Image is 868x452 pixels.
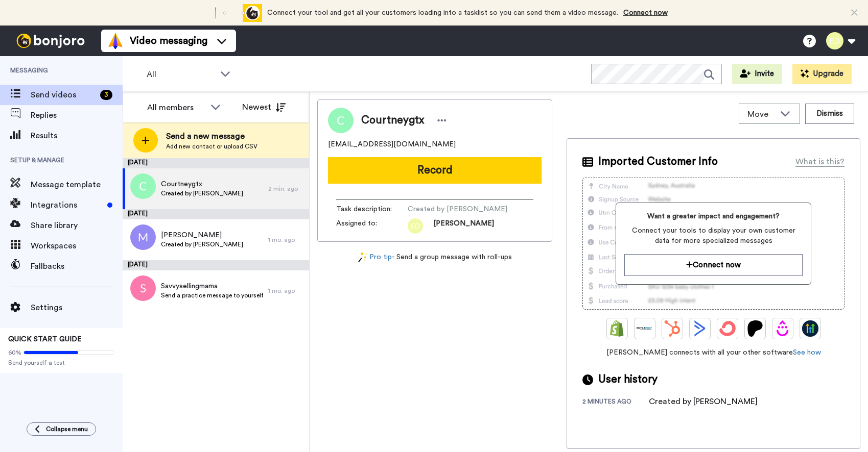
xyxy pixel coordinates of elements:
[8,348,21,357] span: 60%
[268,185,304,193] div: 2 min. ago
[161,189,243,197] span: Created by [PERSON_NAME]
[795,156,844,168] div: What is this?
[582,397,649,408] div: 2 minutes ago
[31,260,123,272] span: Fallbacks
[732,64,782,84] button: Invite
[31,302,123,314] span: Settings
[234,97,293,117] button: Newest
[358,252,392,263] a: Pro tip
[8,359,114,367] span: Send yourself a test
[649,395,758,408] div: Created by [PERSON_NAME]
[408,204,507,214] span: Created by [PERSON_NAME]
[161,230,243,240] span: [PERSON_NAME]
[130,34,207,48] span: Video messaging
[361,113,424,128] span: Courtneygtx
[792,64,852,84] button: Upgrade
[161,281,263,291] span: Savvysellingmama
[123,158,309,168] div: [DATE]
[408,218,423,234] img: ed.png
[161,291,263,299] span: Send a practice message to yourself
[107,33,124,49] img: vm-color.svg
[206,4,262,22] div: animation
[664,320,681,337] img: Hubspot
[31,109,123,121] span: Replies
[692,320,708,337] img: ActiveCampaign
[433,218,494,234] span: [PERSON_NAME]
[582,347,844,358] span: [PERSON_NAME] connects with all your other software
[268,287,304,295] div: 1 mo. ago
[130,173,156,199] img: c.png
[161,179,243,189] span: Courtneygtx
[147,102,205,114] div: All members
[598,154,718,169] span: Imported Customer Info
[130,275,156,301] img: s.png
[166,142,257,150] span: Add new contact or upload CSV
[624,254,803,276] button: Connect now
[27,422,96,436] button: Collapse menu
[31,130,123,142] span: Results
[100,90,112,100] div: 3
[123,209,309,219] div: [DATE]
[130,224,156,250] img: m.png
[775,320,791,337] img: Drip
[328,139,456,149] span: [EMAIL_ADDRESS][DOMAIN_NAME]
[336,218,408,234] span: Assigned to:
[123,260,309,270] div: [DATE]
[802,320,818,337] img: GoHighLevel
[747,320,763,337] img: Patreon
[598,372,658,387] span: User history
[46,425,88,433] span: Collapse menu
[793,349,821,356] a: See how
[31,179,123,191] span: Message template
[358,252,367,263] img: magic-wand.svg
[268,236,304,244] div: 1 mo. ago
[31,240,123,252] span: Workspaces
[624,211,803,221] span: Want a greater impact and engagement?
[267,9,618,16] span: Connect your tool and get all your customers loading into a tasklist so you can send them a video...
[328,157,542,184] button: Record
[747,108,775,120] span: Move
[166,130,257,142] span: Send a new message
[161,240,243,248] span: Created by [PERSON_NAME]
[719,320,736,337] img: ConvertKit
[624,225,803,246] span: Connect your tools to display your own customer data for more specialized messages
[147,68,215,81] span: All
[336,204,408,214] span: Task description :
[609,320,625,337] img: Shopify
[31,199,103,211] span: Integrations
[31,219,123,232] span: Share library
[637,320,653,337] img: Ontraport
[317,252,552,263] div: - Send a group message with roll-ups
[12,34,89,48] img: bj-logo-header-white.svg
[31,89,96,101] span: Send videos
[8,336,82,343] span: QUICK START GUIDE
[805,104,854,124] button: Dismiss
[328,108,354,133] img: Image of Courtneygtx
[623,9,668,16] a: Connect now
